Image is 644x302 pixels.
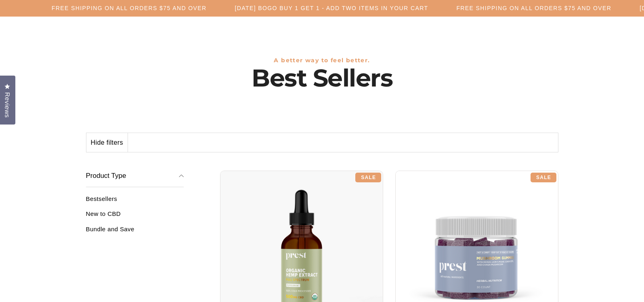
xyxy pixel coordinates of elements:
[86,195,184,209] a: Bestsellers
[531,173,556,182] div: Sale
[86,165,184,187] button: Product Type
[2,92,13,118] span: Reviews
[86,226,184,239] a: Bundle and Save
[86,57,558,64] h3: A better way to feel better.
[456,5,611,12] h5: Free Shipping on all orders $75 and over
[86,210,184,224] a: New to CBD
[86,133,128,152] button: Hide filters
[52,5,207,12] h5: Free Shipping on all orders $75 and over
[355,173,381,182] div: Sale
[86,64,558,92] h1: Best Sellers
[235,5,428,12] h5: [DATE] BOGO BUY 1 GET 1 - ADD TWO ITEMS IN YOUR CART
